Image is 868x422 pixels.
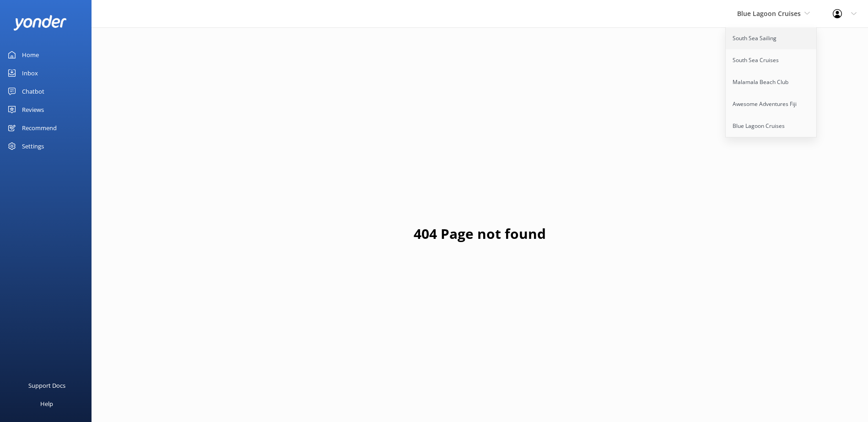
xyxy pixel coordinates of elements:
a: South Sea Sailing [726,27,817,49]
a: Blue Lagoon Cruises [726,115,817,137]
div: Support Docs [28,376,65,395]
h1: 404 Page not found [414,223,546,245]
a: South Sea Cruises [726,49,817,71]
a: Malamala Beach Club [726,71,817,93]
a: Awesome Adventures Fiji [726,93,817,115]
div: Help [40,395,53,413]
span: Blue Lagoon Cruises [737,9,801,18]
div: Recommend [22,119,57,137]
div: Chatbot [22,82,44,100]
img: yonder-white-logo.png [14,15,66,30]
div: Inbox [22,64,38,82]
div: Reviews [22,100,44,119]
div: Settings [22,137,44,155]
div: Home [22,46,39,64]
